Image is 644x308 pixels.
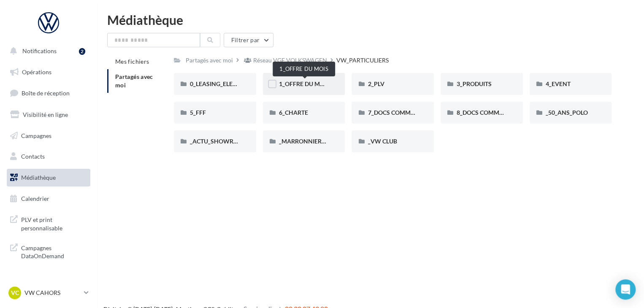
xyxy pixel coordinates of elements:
[190,80,257,87] span: 0_LEASING_ELECTRIQUE
[21,195,49,202] span: Calendrier
[546,80,571,87] span: 4_EVENT
[5,106,92,124] a: Visibilité en ligne
[22,68,51,76] span: Opérations
[546,109,588,116] span: _50_ANS_POLO
[21,153,45,160] span: Contacts
[22,47,57,54] span: Notifications
[279,138,334,145] span: _MARRONNIERS_25
[5,190,92,208] a: Calendrier
[190,109,206,116] span: 5_FFF
[115,73,153,89] span: Partagés avec moi
[5,148,92,165] a: Contacts
[79,48,85,55] div: 2
[279,109,308,116] span: 6_CHARTE
[24,289,81,297] p: VW CAHORS
[5,42,89,60] button: Notifications 2
[368,109,436,116] span: 7_DOCS COMMERCIAUX
[5,211,92,235] a: PLV et print personnalisable
[21,214,87,232] span: PLV et print personnalisable
[107,14,634,26] div: Médiathèque
[190,138,248,145] span: _ACTU_SHOWROOM
[23,111,68,118] span: Visibilité en ligne
[186,56,233,65] div: Partagés avec moi
[457,80,492,87] span: 3_PRODUITS
[224,33,273,47] button: Filtrer par
[253,56,327,65] div: Réseau VGF VOLKSWAGEN
[368,80,384,87] span: 2_PLV
[5,239,92,264] a: Campagnes DataOnDemand
[7,285,90,301] a: VC VW CAHORS
[273,62,335,76] div: 1_OFFRE DU MOIS
[22,89,70,97] span: Boîte de réception
[11,289,19,297] span: VC
[5,63,92,81] a: Opérations
[21,242,87,260] span: Campagnes DataOnDemand
[5,169,92,186] a: Médiathèque
[336,56,389,65] div: VW_PARTICULIERS
[5,84,92,102] a: Boîte de réception
[115,58,149,65] span: Mes fichiers
[615,279,636,300] div: Open Intercom Messenger
[368,138,397,145] span: _VW CLUB
[21,174,56,181] span: Médiathèque
[5,127,92,145] a: Campagnes
[279,80,330,87] span: 1_OFFRE DU MOIS
[457,109,532,116] span: 8_DOCS COMMUNICATION
[21,132,51,139] span: Campagnes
